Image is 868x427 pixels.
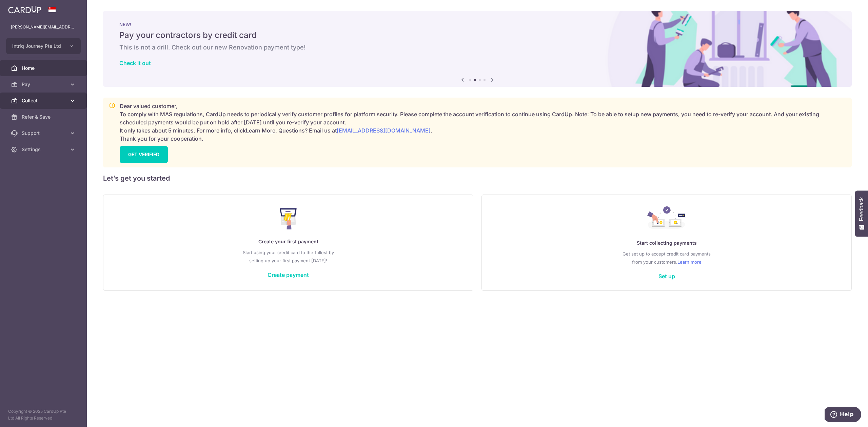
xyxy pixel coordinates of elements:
[11,24,76,30] p: [PERSON_NAME][EMAIL_ADDRESS][DOMAIN_NAME]
[22,65,66,72] span: Home
[103,11,852,87] img: Renovation banner
[12,43,62,49] span: Intriq Journey Pte Ltd
[22,130,66,137] span: Support
[119,22,835,27] p: NEW!
[658,273,675,280] a: Set up
[8,5,41,14] img: CardUp
[117,248,459,265] p: Start using your credit card to the fullest by setting up your first payment [DATE]!
[825,407,861,424] iframe: Opens a widget where you can find more information
[22,114,66,120] span: Refer & Save
[495,239,838,247] p: Start collecting payments
[22,81,66,88] span: Pay
[859,197,865,221] span: Feedback
[647,206,686,231] img: Collect Payment
[120,146,168,163] a: GET VERIFIED
[246,127,275,134] a: Learn More
[22,97,66,104] span: Collect
[337,127,431,134] a: [EMAIL_ADDRESS][DOMAIN_NAME]
[117,238,459,246] p: Create your first payment
[119,43,835,52] h6: This is not a drill. Check out our new Renovation payment type!
[22,146,66,153] span: Settings
[120,102,846,143] p: Dear valued customer, To comply with MAS regulations, CardUp needs to periodically verify custome...
[268,271,309,278] a: Create payment
[103,173,852,184] h5: Let’s get you started
[677,258,702,266] a: Learn more
[855,190,868,237] button: Feedback - Show survey
[6,38,81,54] button: Intriq Journey Pte Ltd
[495,250,838,266] p: Get set up to accept credit card payments from your customers.
[119,60,151,66] a: Check it out
[119,30,835,41] h5: Pay your contractors by credit card
[280,208,297,229] img: Make Payment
